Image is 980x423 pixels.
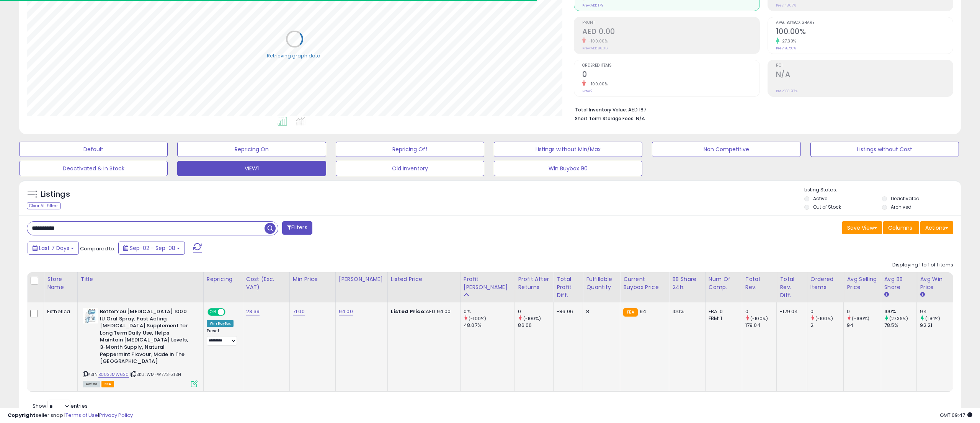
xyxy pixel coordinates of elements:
div: Win BuyBox [207,320,234,327]
span: N/A [636,115,645,122]
button: Default [19,142,168,157]
small: FBA [623,308,637,317]
small: (-100%) [750,315,768,322]
div: Repricing [207,275,240,283]
a: 94.00 [339,308,353,315]
button: Old Inventory [336,161,484,176]
div: Num of Comp. [709,275,739,291]
span: ROI [776,64,953,68]
b: Total Inventory Value: [575,106,627,113]
span: 2025-09-16 09:47 GMT [940,412,972,419]
small: Prev: 2 [582,89,593,93]
span: Compared to: [80,245,115,252]
small: -100.00% [586,38,608,44]
h2: N/A [776,70,953,80]
div: Store Name [47,275,74,291]
a: Privacy Policy [99,412,133,419]
strong: Copyright [8,412,36,419]
small: (1.94%) [925,315,941,322]
small: (-100%) [523,315,541,322]
div: -179.04 [780,308,801,315]
div: Avg BB Share [884,275,914,291]
button: Save View [842,221,882,234]
small: 27.39% [779,38,796,44]
div: Profit After Returns [518,275,550,291]
span: ON [208,309,218,315]
div: Title [81,275,200,283]
span: 94 [640,308,646,315]
small: -100.00% [586,81,608,87]
div: Ordered Items [810,275,841,291]
a: 71.00 [293,308,305,315]
a: Terms of Use [65,412,98,419]
small: Prev: 48.07% [776,3,796,8]
h2: AED 0.00 [582,27,759,38]
span: | SKU: WM-W773-ZISH [130,371,181,377]
div: Current Buybox Price [623,275,666,291]
div: ASIN: [83,308,198,386]
div: 78.5% [884,322,917,329]
button: Last 7 Days [28,242,79,255]
b: BetterYou [MEDICAL_DATA] 1000 IU Oral Spray, Fast Acting [MEDICAL_DATA] Supplement for Long Term ... [100,308,193,367]
div: 94 [847,322,880,329]
div: Clear All Filters [27,202,61,209]
div: FBA: 0 [709,308,736,315]
div: Esthetica [47,308,72,315]
div: Profit [PERSON_NAME] [464,275,511,291]
small: Prev: AED 179 [582,3,604,8]
button: Listings without Cost [810,142,959,157]
div: seller snap | | [8,412,133,419]
button: Repricing Off [336,142,484,157]
b: Listed Price: [391,308,426,315]
li: AED 187 [575,105,947,114]
button: Win Buybox 90 [494,161,642,176]
div: 100% [672,308,699,315]
label: Archived [891,204,911,210]
div: 100% [884,308,917,315]
small: (-100%) [815,315,833,322]
div: Retrieving graph data.. [267,52,323,59]
h2: 100.00% [776,27,953,38]
button: Sep-02 - Sep-08 [118,242,185,255]
p: Listing States: [804,186,961,194]
div: Displaying 1 to 1 of 1 items [892,261,953,269]
h5: Listings [41,189,70,200]
div: 8 [586,308,614,315]
span: FBA [101,381,114,387]
small: Prev: 78.50% [776,46,796,51]
div: 92.21 [920,322,953,329]
small: (-100%) [852,315,869,322]
div: 94 [920,308,953,315]
span: Avg. Buybox Share [776,21,953,25]
div: 0% [464,308,514,315]
div: Preset: [207,328,237,346]
small: Avg Win Price. [920,291,924,298]
b: Short Term Storage Fees: [575,115,635,122]
div: 0 [810,308,844,315]
div: Total Profit Diff. [557,275,580,299]
div: Avg Win Price [920,275,950,291]
div: Min Price [293,275,332,283]
div: AED 94.00 [391,308,454,315]
button: VIEW1 [177,161,326,176]
div: 0 [518,308,553,315]
label: Active [813,195,827,202]
div: [PERSON_NAME] [339,275,384,283]
span: Last 7 Days [39,244,69,252]
div: Avg Selling Price [847,275,877,291]
label: Deactivated [891,195,920,202]
button: Filters [282,221,312,235]
div: Fulfillable Quantity [586,275,617,291]
small: Prev: AED 86.06 [582,46,608,51]
span: All listings currently available for purchase on Amazon [83,381,100,387]
button: Listings without Min/Max [494,142,642,157]
div: 179.04 [745,322,776,329]
button: Deactivated & In Stock [19,161,168,176]
button: Non Competitive [652,142,800,157]
span: Sep-02 - Sep-08 [130,244,175,252]
div: FBM: 1 [709,315,736,322]
a: B003JMW630 [98,371,129,378]
img: 412XXixprbL._SL40_.jpg [83,308,98,323]
span: Ordered Items [582,64,759,68]
div: Listed Price [391,275,457,283]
